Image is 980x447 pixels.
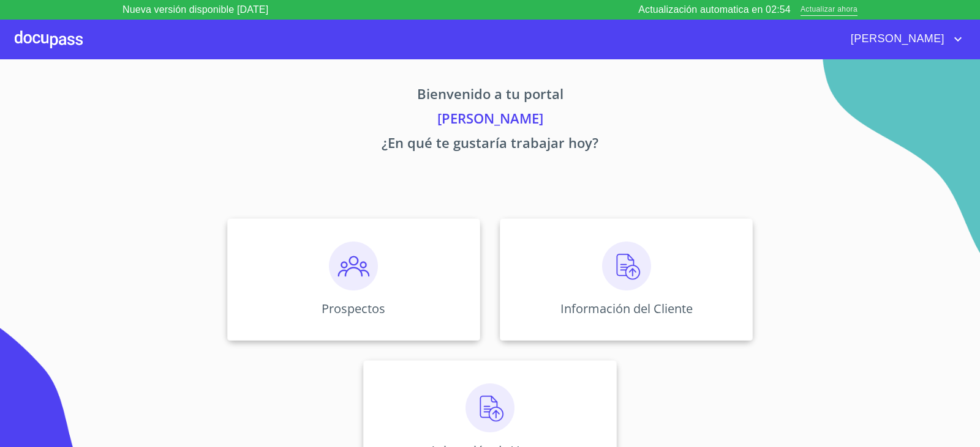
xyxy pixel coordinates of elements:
img: carga.png [466,383,514,432]
span: [PERSON_NAME] [842,29,951,49]
p: ¿En qué te gustaría trabajar hoy? [113,133,867,157]
img: prospectos.png [329,242,378,290]
p: Bienvenido a tu portal [113,84,867,108]
button: account of current user [842,29,965,49]
span: Actualizar ahora [801,4,858,17]
p: [PERSON_NAME] [113,108,867,133]
p: Información del Cliente [560,300,693,317]
p: Actualización automatica en 02:54 [638,2,791,17]
p: Prospectos [322,300,385,317]
p: Nueva versión disponible [DATE] [123,2,268,17]
img: carga.png [602,242,651,290]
